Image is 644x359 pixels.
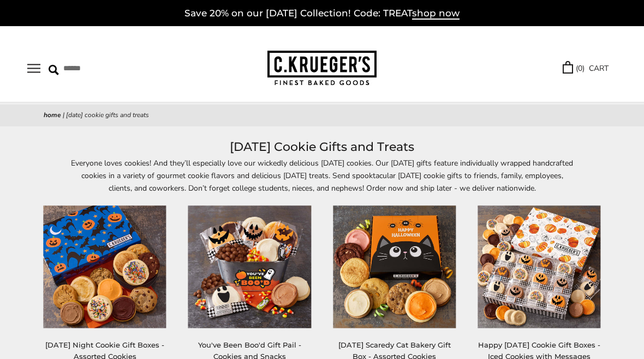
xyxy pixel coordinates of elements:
[188,205,311,328] img: You've Been Boo'd Gift Pail - Cookies and Snacks
[44,137,600,157] h1: [DATE] Cookie Gifts and Treats
[267,51,377,86] img: C.KRUEGER'S
[563,62,609,75] a: (0) CART
[49,65,59,75] img: Search
[63,111,64,119] span: |
[184,8,460,20] a: Save 20% on our [DATE] Collection! Code: TREATshop now
[44,205,166,328] img: Halloween Night Cookie Gift Boxes - Assorted Cookies
[333,205,456,328] img: Halloween Scaredy Cat Bakery Gift Box - Assorted Cookies
[412,8,460,20] span: shop now
[71,157,573,194] p: Everyone loves cookies! And they’ll especially love our wickedly delicious [DATE] cookies. Our [D...
[44,111,61,119] a: Home
[44,110,600,121] nav: breadcrumbs
[49,60,170,77] input: Search
[66,111,149,119] span: [DATE] Cookie Gifts and Treats
[478,205,600,328] img: Happy Halloween Cookie Gift Boxes - Iced Cookies with Messages
[27,64,40,73] button: Open navigation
